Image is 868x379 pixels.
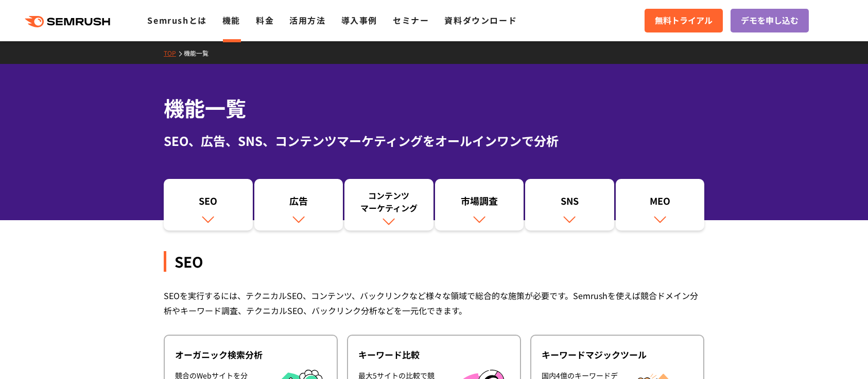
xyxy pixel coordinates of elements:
div: キーワードマジックツール [542,349,693,361]
a: 料金 [256,14,274,26]
a: 資料ダウンロード [444,14,517,26]
a: セミナー [393,14,429,26]
a: 活用方法 [289,14,325,26]
a: 広告 [254,179,343,230]
div: 広告 [259,194,338,212]
div: SEOを実行するには、テクニカルSEO、コンテンツ、バックリンクなど様々な領域で総合的な施策が必要です。Semrushを使えば競合ドメイン分析やキーワード調査、テクニカルSEO、バックリンク分析... [164,288,704,318]
div: オーガニック検索分析 [175,349,326,361]
div: SNS [530,194,609,212]
a: Semrushとは [147,14,206,26]
div: コンテンツ マーケティング [350,189,428,214]
div: 市場調査 [440,194,519,212]
div: SEO [169,194,248,212]
div: SEO、広告、SNS、コンテンツマーケティングをオールインワンで分析 [164,131,704,150]
a: SEO [164,179,253,230]
a: コンテンツマーケティング [344,179,433,230]
div: MEO [621,194,700,212]
a: 機能 [222,14,240,26]
span: 無料トライアル [655,14,713,27]
h1: 機能一覧 [164,93,704,123]
div: SEO [164,251,704,272]
a: 市場調査 [435,179,524,230]
a: MEO [616,179,705,230]
a: 無料トライアル [645,9,723,32]
span: デモを申し込む [741,14,798,27]
a: 導入事例 [341,14,377,26]
a: SNS [525,179,614,230]
div: キーワード比較 [358,349,510,361]
a: 機能一覧 [184,48,216,57]
a: TOP [164,48,184,57]
a: デモを申し込む [731,9,809,32]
